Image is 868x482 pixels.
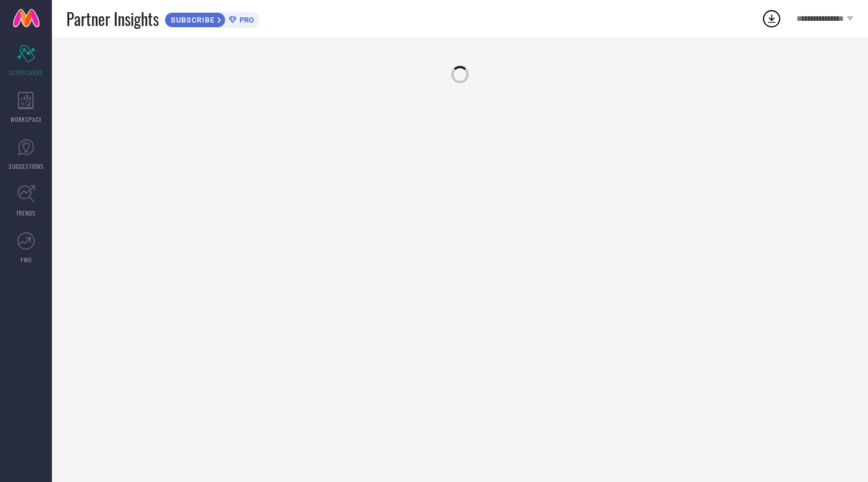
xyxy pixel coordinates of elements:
[164,9,260,28] a: SUBSCRIBEPRO
[66,7,159,31] span: Partner Insights
[761,8,782,29] div: Open download list
[237,16,254,24] span: PRO
[21,255,32,264] span: FWD
[9,162,44,170] span: SUGGESTIONS
[165,16,218,24] span: SUBSCRIBE
[16,209,36,217] span: TRENDS
[9,68,43,77] span: SCORECARDS
[10,115,42,124] span: WORKSPACE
